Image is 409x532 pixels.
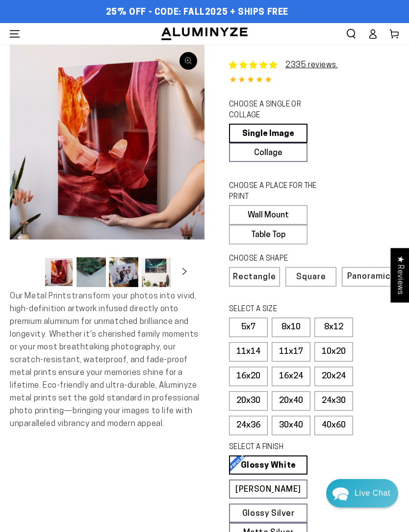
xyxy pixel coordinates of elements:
label: 16x20 [229,367,268,386]
label: 5x7 [229,318,268,337]
media-gallery: Gallery Viewer [10,45,204,290]
label: 30x40 [272,416,310,435]
a: 2335 reviews. [285,61,338,69]
span: 25% OFF - Code: FALL2025 + Ships Free [106,7,288,18]
a: Single Image [229,124,307,143]
span: Square [296,273,326,281]
label: 11x17 [272,342,310,362]
label: 20x30 [229,391,268,411]
a: Glossy Silver [229,504,307,523]
button: Load image 1 in gallery view [44,257,74,287]
span: Panoramic [347,272,390,281]
div: Chat widget toggle [326,479,398,507]
label: 11x14 [229,342,268,362]
button: Slide left [20,261,41,283]
legend: CHOOSE A PLACE FOR THE PRINT [229,181,327,203]
legend: CHOOSE A SINGLE OR COLLAGE [229,100,327,121]
a: 2335 reviews. [229,59,399,71]
div: 4.85 out of 5.0 stars [229,74,399,88]
label: 8x10 [272,318,310,337]
button: Load image 3 in gallery view [109,257,138,287]
label: Wall Mount [229,205,307,225]
div: Contact Us Directly [355,479,390,507]
label: 20x24 [314,367,353,386]
summary: Search our site [340,23,362,45]
a: [PERSON_NAME] [229,479,307,499]
legend: SELECT A SIZE [229,304,327,315]
label: 40x60 [314,416,353,435]
summary: Menu [4,23,26,45]
button: Slide right [174,261,195,283]
label: 20x40 [272,391,310,411]
button: Load image 2 in gallery view [77,257,106,287]
label: 8x12 [314,318,353,337]
legend: CHOOSE A SHAPE [229,254,327,265]
span: Our Metal Prints transform your photos into vivid, high-definition artwork infused directly onto ... [10,292,200,428]
label: Table Top [229,225,307,244]
label: 10x20 [314,342,353,362]
label: 24x36 [229,416,268,435]
button: Load image 4 in gallery view [141,257,171,287]
a: Glossy White [229,455,307,475]
label: 24x30 [314,391,353,411]
a: Collage [229,143,307,162]
img: Aluminyze [160,27,249,41]
legend: SELECT A FINISH [229,442,327,453]
div: Click to open Judge.me floating reviews tab [390,248,409,302]
span: Rectangle [233,273,276,281]
label: 16x24 [272,367,310,386]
